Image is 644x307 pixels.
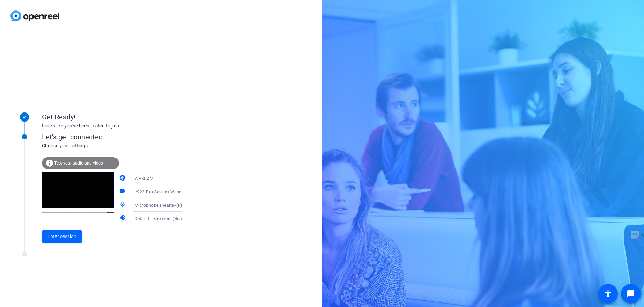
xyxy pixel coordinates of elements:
[54,161,103,166] span: Test your audio and video
[135,176,154,181] span: WEBCAM
[119,201,127,209] mat-icon: mic_none
[135,215,210,221] span: Default - Speakers (Realtek(R) Audio)
[604,290,612,298] mat-icon: accessibility
[45,159,54,167] mat-icon: info
[42,112,182,122] div: Get Ready!
[47,233,76,240] span: Enter session
[135,202,197,208] span: Microphone (Realtek(R) Audio)
[627,290,635,298] mat-icon: message
[135,189,214,195] span: c922 Pro Stream Webcam (046d:085c)
[119,214,127,222] mat-icon: volume_up
[42,142,196,149] div: Choose your settings
[42,132,196,142] div: Let's get connected.
[119,174,127,183] mat-icon: camera
[42,230,82,243] button: Enter session
[119,188,127,196] mat-icon: videocam
[42,122,182,130] div: Looks like you've been invited to join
